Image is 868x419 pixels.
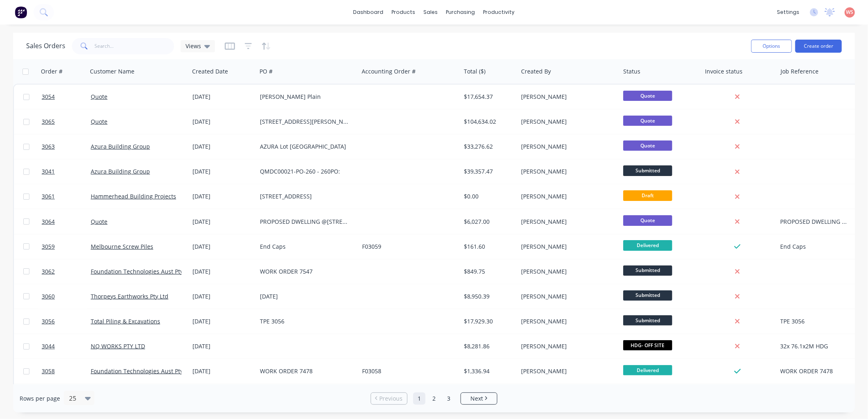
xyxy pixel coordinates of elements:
[192,367,253,375] div: [DATE]
[464,367,512,375] div: $1,336.94
[464,218,512,226] div: $6,027.00
[91,143,150,150] a: Azura Building Group
[773,6,803,18] div: settings
[260,167,351,176] div: QMDC00021-PO-260 - 260PO:
[42,143,55,151] span: 3063
[521,267,612,276] div: [PERSON_NAME]
[781,367,847,375] div: WORK ORDER 7478
[42,243,55,251] span: 3059
[42,118,55,126] span: 3065
[91,192,176,200] a: Hammerhead Building Projects
[781,243,847,251] div: End Caps
[192,292,253,301] div: [DATE]
[623,67,640,76] div: Status
[371,394,407,403] a: Previous page
[91,118,107,125] a: Quote
[20,394,60,403] span: Rows per page
[91,267,193,275] a: Foundation Technologies Aust Pty Ltd
[91,243,153,250] a: Melbourne Screw Piles
[42,184,91,209] a: 3061
[42,209,91,234] a: 3064
[42,342,55,350] span: 3044
[521,118,612,126] div: [PERSON_NAME]
[464,118,512,126] div: $104,634.02
[362,243,453,251] div: F03059
[623,340,672,350] span: HDG- OFF SITE
[464,167,512,176] div: $39,357.47
[42,309,91,334] a: 3056
[260,67,273,76] div: PO #
[42,134,91,159] a: 3063
[192,93,253,101] div: [DATE]
[464,267,512,276] div: $849.75
[192,342,253,350] div: [DATE]
[442,6,479,18] div: purchasing
[15,6,27,18] img: Factory
[192,167,253,176] div: [DATE]
[521,167,612,176] div: [PERSON_NAME]
[192,317,253,325] div: [DATE]
[192,192,253,201] div: [DATE]
[42,93,55,101] span: 3054
[781,218,847,226] div: PROPOSED DWELLING @[STREET_ADDRESS][PERSON_NAME]
[623,290,672,301] span: Submitted
[260,317,351,325] div: TPE 3056
[464,192,512,201] div: $0.00
[623,190,672,201] span: Draft
[521,218,612,226] div: [PERSON_NAME]
[192,267,253,276] div: [DATE]
[260,143,351,151] div: AZURA Lot [GEOGRAPHIC_DATA]
[470,394,483,403] span: Next
[623,240,672,250] span: Delivered
[42,367,55,375] span: 3058
[623,215,672,225] span: Quote
[623,116,672,126] span: Quote
[42,284,91,309] a: 3060
[91,218,107,225] a: Quote
[521,243,612,251] div: [PERSON_NAME]
[260,218,351,226] div: PROPOSED DWELLING @[STREET_ADDRESS][PERSON_NAME]
[42,259,91,284] a: 3062
[623,91,672,101] span: Quote
[464,342,512,350] div: $8,281.86
[91,167,150,175] a: Azura Building Group
[41,67,63,76] div: Order #
[260,243,351,251] div: End Caps
[443,392,455,405] a: Page 3
[42,159,91,184] a: 3041
[42,334,91,359] a: 3044
[42,218,55,226] span: 3064
[623,365,672,375] span: Delivered
[781,342,847,350] div: 32x 76.1x2M HDG
[192,67,228,76] div: Created Date
[42,267,55,276] span: 3062
[705,67,743,76] div: Invoice status
[42,109,91,134] a: 3065
[795,40,842,53] button: Create order
[90,67,134,76] div: Customer Name
[26,42,65,50] h1: Sales Orders
[388,6,420,18] div: products
[192,218,253,226] div: [DATE]
[362,367,453,375] div: F03058
[91,317,160,325] a: Total Piling & Excavations
[349,6,388,18] a: dashboard
[623,315,672,325] span: Submitted
[260,192,351,201] div: [STREET_ADDRESS]
[42,167,55,176] span: 3041
[192,118,253,126] div: [DATE]
[521,342,612,350] div: [PERSON_NAME]
[91,342,145,350] a: NQ WORKS PTY LTD
[521,143,612,151] div: [PERSON_NAME]
[420,6,442,18] div: sales
[367,392,501,405] ul: Pagination
[380,394,403,403] span: Previous
[192,143,253,151] div: [DATE]
[186,42,201,50] span: Views
[91,367,193,375] a: Foundation Technologies Aust Pty Ltd
[781,67,819,76] div: Job Reference
[464,93,512,101] div: $17,654.37
[623,140,672,151] span: Quote
[428,392,440,405] a: Page 2
[260,367,351,375] div: WORK ORDER 7478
